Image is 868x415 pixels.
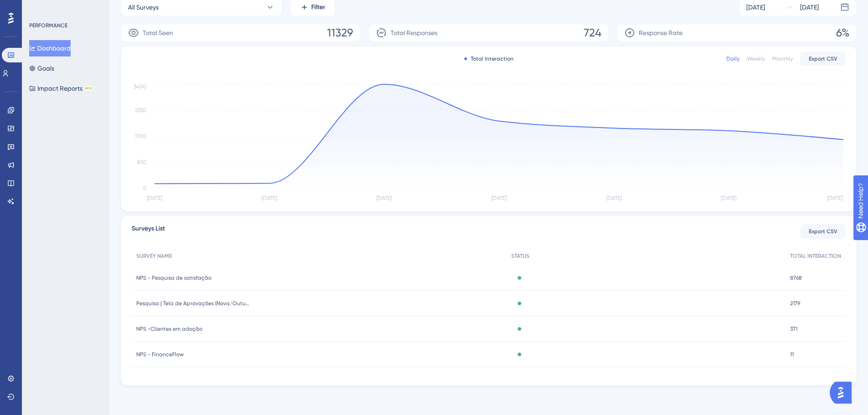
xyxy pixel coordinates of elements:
[772,55,793,62] div: Monthly
[327,26,353,40] span: 11329
[790,351,794,358] span: 11
[809,228,837,235] span: Export CSV
[800,224,846,239] button: Export CSV
[376,195,392,201] tspan: [DATE]
[143,185,147,191] tspan: 0
[136,351,184,358] span: NPS - FinanceFlow
[147,195,162,201] tspan: [DATE]
[136,300,250,307] span: Pesquisa | Tela de Aprovações (Nova/Outubro)
[311,2,325,13] span: Filter
[21,2,57,13] span: Need Help?
[136,252,172,260] span: SURVEY NAME
[511,252,529,260] span: STATUS
[721,195,736,201] tspan: [DATE]
[726,55,740,62] div: Daily
[29,60,54,77] button: Goals
[830,379,857,406] iframe: UserGuiding AI Assistant Launcher
[29,40,71,56] button: Dashboard
[790,274,802,282] span: 8768
[262,195,277,201] tspan: [DATE]
[390,27,437,38] span: Total Responses
[606,195,621,201] tspan: [DATE]
[143,27,173,38] span: Total Seen
[790,252,841,260] span: TOTAL INTERACTION
[800,51,846,66] button: Export CSV
[84,86,92,91] div: BETA
[836,26,849,40] span: 6%
[135,133,147,139] tspan: 1700
[584,26,601,40] span: 724
[747,55,765,62] div: Weekly
[746,2,765,13] div: [DATE]
[464,55,514,62] div: Total Interaction
[491,195,507,201] tspan: [DATE]
[809,55,837,62] span: Export CSV
[136,325,202,333] span: NPS -Clientes em adoção
[639,27,683,38] span: Response Rate
[827,195,842,201] tspan: [DATE]
[134,83,147,90] tspan: 3400
[128,2,159,13] span: All Surveys
[29,80,92,97] button: Impact ReportsBETA
[135,107,147,113] tspan: 2550
[132,223,165,240] span: Surveys List
[800,2,819,13] div: [DATE]
[137,159,147,165] tspan: 850
[790,300,800,307] span: 2179
[790,325,797,333] span: 371
[29,22,67,29] div: PERFORMANCE
[136,274,211,282] span: NPS - Pesquisa de satisfação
